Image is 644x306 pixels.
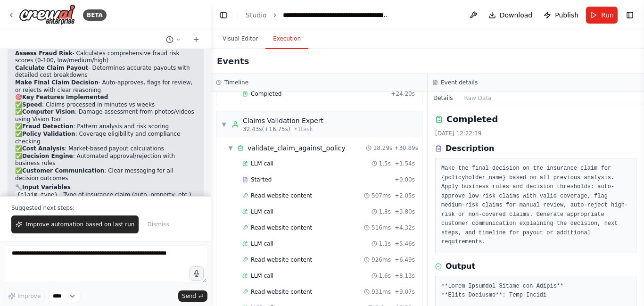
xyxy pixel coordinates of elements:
button: Download [485,7,537,24]
nav: breadcrumb [246,10,389,20]
span: + 9.07s [395,288,415,296]
h3: Description [446,143,494,154]
strong: Input Variables [22,184,71,190]
span: Dismiss [147,221,169,228]
strong: Policy Validation [22,131,75,137]
button: Start a new chat [189,34,204,45]
h3: Output [446,261,475,272]
span: 18.29s [373,144,393,152]
span: + 4.32s [395,224,415,232]
span: + 30.89s [394,144,418,152]
li: - Type of insurance claim (auto, property, etc.) [15,191,196,199]
span: 507ms [372,192,391,199]
span: + 24.20s [391,90,415,98]
span: 32.43s (+16.75s) [243,125,290,133]
strong: Customer Communication [22,167,104,174]
span: Read website content [251,224,312,232]
span: 926ms [372,256,391,264]
div: [DATE] 12:22:19 [435,130,636,137]
h2: 🎯 [15,94,196,101]
span: Download [500,10,533,20]
li: - Determines accurate payouts with detailed cost breakdowns [15,65,196,79]
span: Read website content [251,256,312,264]
strong: Fraud Detection [22,123,73,130]
span: 516ms [372,224,391,232]
button: Show right sidebar [623,8,636,22]
strong: Assess Fraud Risk [15,50,72,57]
h2: Events [217,55,249,68]
button: Execution [265,29,308,49]
span: Send [182,292,196,300]
span: LLM call [251,272,273,280]
span: + 0.00s [395,176,415,183]
button: Improve automation based on last run [11,215,139,233]
button: Send [178,290,207,302]
span: ▼ [228,144,233,152]
h2: 🔧 [15,184,196,191]
h3: Timeline [224,79,248,86]
span: LLM call [251,208,273,215]
h2: Completed [446,113,498,126]
button: Dismiss [142,215,173,233]
span: LLM call [251,240,273,248]
button: Improve [4,290,45,302]
span: Improve [17,292,41,300]
strong: Cost Analysis [22,145,65,152]
img: Logo [19,4,75,25]
strong: Computer Vision [22,108,75,115]
strong: Make Final Claim Decision [15,79,98,86]
span: Improve automation based on last run [26,221,134,228]
li: - Auto-approves, flags for review, or rejects with clear reasoning [15,79,196,94]
span: ▼ [221,121,227,128]
span: Started [251,176,272,183]
div: Claims Validation Expert [243,116,323,125]
span: Run [601,10,614,20]
span: 1.5s [379,160,391,167]
button: Publish [540,7,582,24]
strong: Key Features Implemented [22,94,108,100]
strong: Calculate Claim Payout [15,65,88,71]
span: Completed [251,90,281,98]
pre: Make the final decision on the insurance claim for {policyholder_name} based on all previous anal... [441,164,630,247]
div: BETA [83,9,107,21]
li: - Calculates comprehensive fraud risk scores (0-100, low/medium/high) [15,50,196,65]
a: Studio [246,11,267,19]
span: Read website content [251,192,312,199]
button: Run [586,7,618,24]
span: 931ms [372,288,391,296]
span: + 3.80s [395,208,415,215]
span: • 1 task [294,125,313,133]
h3: Event details [441,79,478,86]
span: + 6.49s [395,256,415,264]
button: Click to speak your automation idea [190,266,204,281]
button: Details [428,91,459,105]
span: Read website content [251,288,312,296]
strong: Speed [22,101,42,108]
span: + 2.05s [395,192,415,199]
strong: Decision Engine [22,153,73,159]
button: Hide left sidebar [217,8,230,22]
span: + 8.13s [395,272,415,280]
div: validate_claim_against_policy [248,143,346,153]
p: Suggested next steps: [11,204,200,212]
p: ✅ : Claims processed in minutes vs weeks ✅ : Damage assessment from photos/videos using Vision To... [15,101,196,182]
span: + 5.46s [395,240,415,248]
span: Publish [555,10,578,20]
button: Raw Data [459,91,497,105]
code: {claim_type} [15,191,59,199]
span: 1.1s [379,240,391,248]
button: Switch to previous chat [162,34,185,45]
button: Visual Editor [215,29,265,49]
span: 1.8s [379,208,391,215]
span: + 1.54s [395,160,415,167]
span: 1.6s [379,272,391,280]
span: LLM call [251,160,273,167]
